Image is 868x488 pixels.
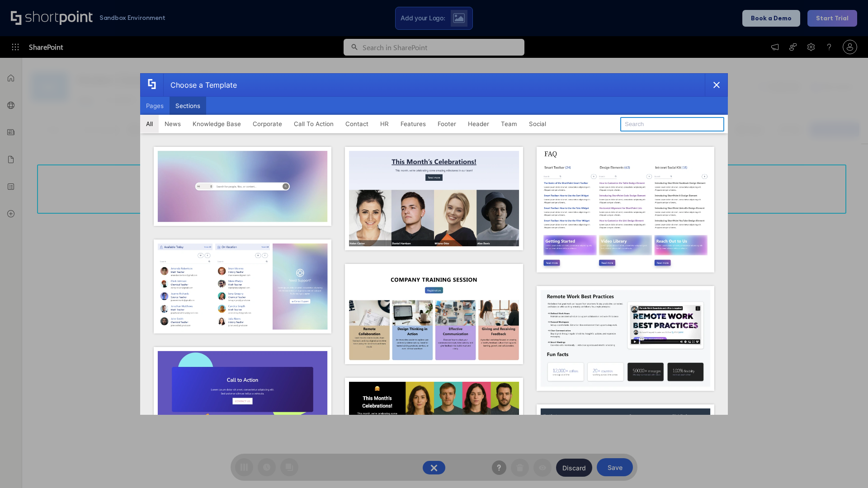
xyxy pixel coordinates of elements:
[462,115,495,133] button: Header
[140,73,728,415] div: template selector
[705,383,868,488] iframe: Chat Widget
[432,115,462,133] button: Footer
[247,115,288,133] button: Corporate
[140,115,159,133] button: All
[170,97,206,115] button: Sections
[340,115,374,133] button: Contact
[620,117,724,131] input: Search
[288,115,340,133] button: Call To Action
[140,97,170,115] button: Pages
[523,115,552,133] button: Social
[159,115,187,133] button: News
[163,74,237,96] div: Choose a Template
[187,115,247,133] button: Knowledge Base
[495,115,523,133] button: Team
[374,115,395,133] button: HR
[395,115,432,133] button: Features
